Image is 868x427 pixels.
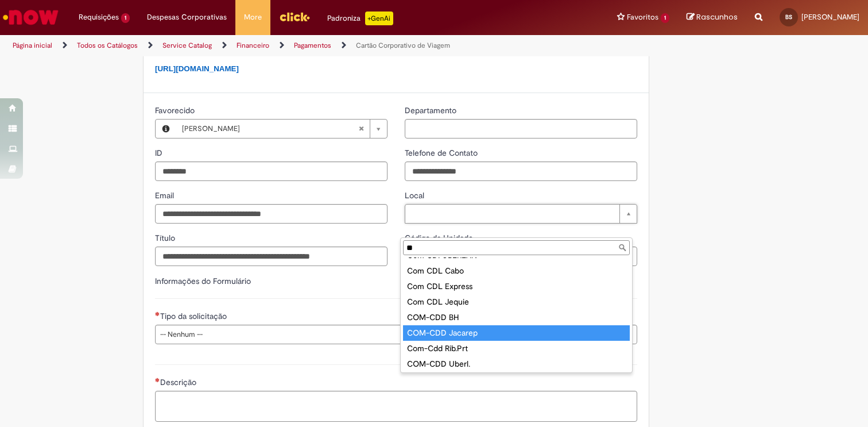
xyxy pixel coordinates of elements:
[403,372,630,387] div: ComCD Paranaguá
[403,325,630,341] div: COM-CDD Jacarep
[403,341,630,356] div: Com-Cdd Rib.Prt
[403,310,630,325] div: COM-CDD BH
[403,294,630,310] div: Com CDL Jequie
[403,356,630,372] div: COM-CDD Uberl.
[403,279,630,294] div: Com CDL Express
[403,263,630,279] div: Com CDL Cabo
[401,257,632,372] ul: Local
